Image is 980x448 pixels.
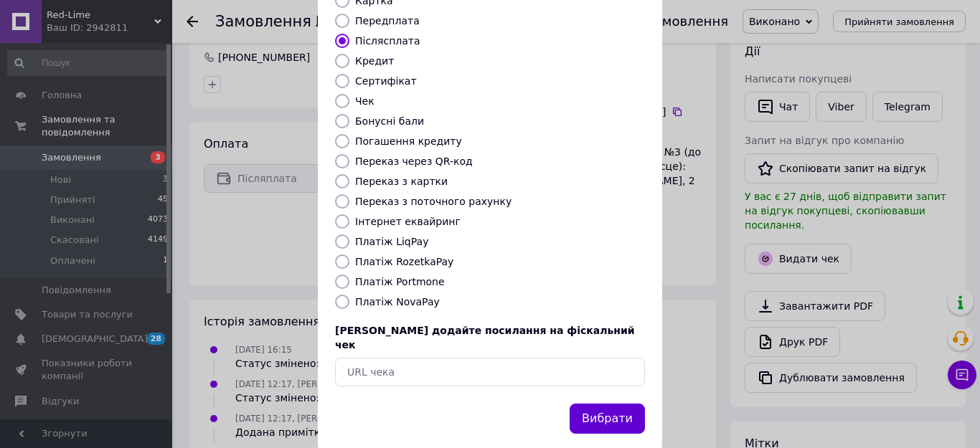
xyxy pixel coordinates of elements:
[355,15,420,27] label: Передплата
[355,156,473,167] label: Переказ через QR-код
[335,358,645,386] input: URL чека
[355,196,512,207] label: Переказ з поточного рахунку
[355,95,374,107] label: Чек
[355,176,448,187] label: Переказ з картки
[355,115,424,127] label: Бонусні бали
[355,276,445,287] label: Платіж Portmone
[355,35,420,47] label: Післясплата
[355,75,417,87] label: Сертифікат
[355,135,462,147] label: Погашення кредиту
[355,236,428,247] label: Платіж LiqPay
[335,325,635,351] span: [PERSON_NAME] додайте посилання на фіскальний чек
[570,404,645,434] button: Вибрати
[355,55,394,67] label: Кредит
[355,256,453,267] label: Платіж RozetkaPay
[355,296,440,308] label: Платіж NovaPay
[355,216,461,227] label: Інтернет еквайринг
